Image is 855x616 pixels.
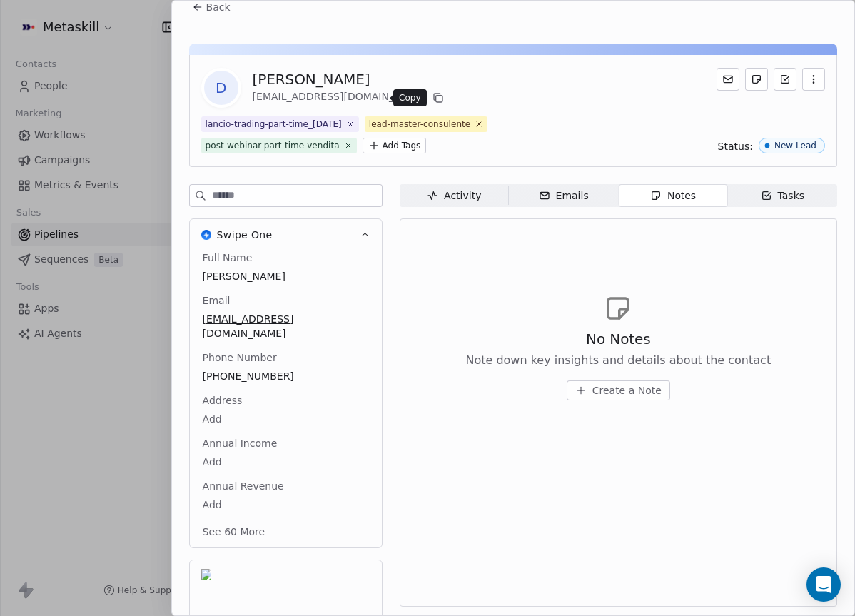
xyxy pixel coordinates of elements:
[718,139,753,153] span: Status:
[203,312,369,340] span: [EMAIL_ADDRESS][DOMAIN_NAME]
[203,412,369,426] span: Add
[586,329,651,349] span: No Notes
[190,219,382,251] button: Swipe OneSwipe One
[399,92,421,103] p: Copy
[200,251,256,265] span: Full Name
[200,479,287,493] span: Annual Revenue
[203,369,369,383] span: [PHONE_NUMBER]
[200,350,280,365] span: Phone Number
[217,228,273,242] span: Swipe One
[194,519,274,545] button: See 60 More
[567,380,670,400] button: Create a Note
[253,69,447,89] div: [PERSON_NAME]
[206,139,340,152] div: post-webinar-part-time-vendita
[203,455,369,469] span: Add
[427,188,481,203] div: Activity
[190,251,382,547] div: Swipe OneSwipe One
[201,230,211,240] img: Swipe One
[592,383,662,398] span: Create a Note
[200,436,280,450] span: Annual Income
[465,352,771,369] span: Note down key insights and details about the contact
[774,141,816,151] div: New Lead
[204,71,238,105] span: D
[806,567,841,602] div: Open Intercom Messenger
[761,188,805,203] div: Tasks
[539,188,589,203] div: Emails
[206,118,342,131] div: lancio-trading-part-time_[DATE]
[369,118,470,131] div: lead-master-consulente
[203,269,369,283] span: [PERSON_NAME]
[253,89,447,106] div: [EMAIL_ADDRESS][DOMAIN_NAME]
[203,498,369,512] span: Add
[200,293,233,308] span: Email
[363,138,427,153] button: Add Tags
[200,393,246,408] span: Address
